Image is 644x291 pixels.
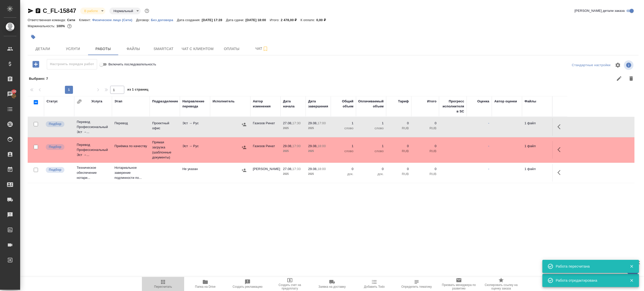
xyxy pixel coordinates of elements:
[114,165,147,180] p: Нотариальное заверение подлинности по...
[333,126,353,131] p: слово
[114,144,147,149] p: Приёмка по качеству
[151,18,177,22] p: Без договора
[28,8,34,14] button: Скопировать ссылку для ЯМессенджера
[317,144,326,148] p: 18:00
[613,72,625,85] button: Редактировать
[92,18,136,22] a: Физическое лицо (Сити)
[358,149,384,154] p: слово
[358,99,384,109] div: Оплачиваемый объем
[414,172,436,177] p: RUB
[333,149,353,154] p: слово
[226,18,245,22] p: Дата сдачи:
[283,126,303,131] p: 2025
[45,121,72,128] div: Можно подбирать исполнителей
[47,99,58,104] div: Статус
[250,46,274,52] span: Чат
[333,144,353,149] p: 1
[308,172,328,177] p: 2025
[184,277,226,291] button: Папка на Drive
[74,117,112,137] td: Перевод Профессиональный Эст →...
[571,61,612,69] div: split button
[49,167,61,172] p: Подбор
[494,99,517,104] div: Автор оценки
[270,18,280,22] p: Итого:
[127,87,148,94] span: из 1 страниц
[525,167,550,172] p: 1 файл
[525,121,550,126] p: 1 файл
[612,59,624,71] span: Настроить таблицу
[389,167,409,172] p: 0
[488,167,489,171] a: -
[31,46,55,52] span: Детали
[625,72,637,85] button: Удалить
[441,99,464,114] div: Прогресс исполнителя в SC
[554,121,567,133] button: Здесь прячутся важные кнопки
[112,9,135,13] button: Нормальный
[272,283,308,290] span: Создать счет на предоплату
[180,141,210,159] td: Эст → Рус
[29,59,43,69] button: Добавить работу
[49,144,61,149] p: Подбор
[308,126,328,131] p: 2025
[333,172,353,177] p: док.
[109,8,141,14] div: В работе
[389,126,409,131] p: RUB
[488,121,489,125] a: -
[142,277,184,291] button: Пересчитать
[292,144,301,148] p: 17:00
[575,8,625,13] span: [PERSON_NAME] детали заказа
[8,89,20,94] span: 100
[441,283,477,290] span: Призвать менеджера по развитию
[152,99,178,104] div: Подразделение
[292,121,301,125] p: 17:30
[220,46,244,52] span: Оплаты
[427,99,436,104] div: Итого
[1,88,19,100] a: 100
[246,18,270,22] p: [DATE] 18:00
[438,277,480,291] button: Призвать менеджера по развитию
[317,121,326,125] p: 17:00
[389,144,409,149] p: 0
[333,99,353,109] div: Общий объем
[398,99,409,104] div: Тариф
[554,167,567,179] button: Здесь прячутся важные кнопки
[281,18,301,22] p: 2 478,00 ₽
[49,121,61,127] p: Подбор
[28,31,39,43] button: Добавить тэг
[80,8,105,14] div: В работе
[77,99,82,104] button: Сгруппировать
[626,278,637,283] button: Закрыть
[308,99,328,109] div: Дата завершения
[250,164,280,182] td: [PERSON_NAME]
[525,144,550,149] p: 1 файл
[480,277,522,291] button: Скопировать ссылку на оценку заказа
[250,118,280,136] td: Газизов Ринат
[262,46,268,52] svg: Подписаться
[358,172,384,177] p: док.
[389,121,409,126] p: 0
[364,285,385,288] span: Добавить Todo
[525,99,536,104] div: Файлы
[28,18,67,22] p: Ответственная команда:
[414,167,436,172] p: 0
[308,167,317,171] p: 29.08,
[91,99,102,104] div: Услуга
[283,167,292,171] p: 27.08,
[253,99,278,109] div: Автор изменения
[151,46,176,52] span: Smartcat
[150,137,180,162] td: Прямая загрузка (шаблонные документы)
[414,126,436,131] p: RUB
[240,121,248,128] button: Назначить
[358,167,384,172] p: 0
[308,144,317,148] p: 29.08,
[308,149,328,154] p: 2025
[56,24,66,28] p: 100%
[213,99,235,104] div: Исполнитель
[250,141,280,159] td: Газизов Ринат
[233,285,263,288] span: Создать рекламацию
[240,167,248,174] button: Назначить
[240,144,248,151] button: Назначить
[45,144,72,150] div: Можно подбирать исполнителей
[43,7,76,14] a: C_FL-15847
[414,121,436,126] p: 0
